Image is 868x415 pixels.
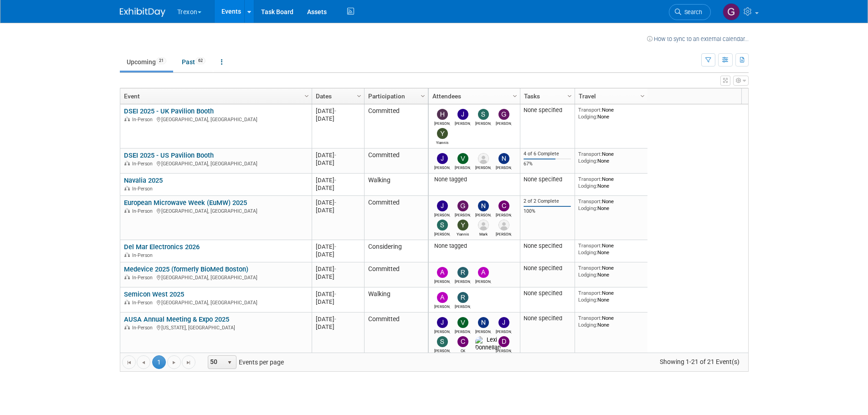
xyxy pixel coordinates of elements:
[132,325,155,331] span: In-Person
[478,109,489,120] img: Steve Groves
[120,8,165,17] img: ExhibitDay
[457,292,468,303] img: Randy Ruiz
[152,355,166,369] span: 1
[316,251,360,258] div: [DATE]
[316,206,360,214] div: [DATE]
[437,200,448,211] img: Jonathan Cracknell
[182,355,195,369] a: Go to the last page
[498,336,509,347] img: DeeAnn Vasquez-Medrano
[432,88,514,104] a: Attendees
[478,200,489,211] img: Nick Willey
[334,243,336,250] span: -
[156,57,166,64] span: 21
[316,243,360,251] div: [DATE]
[578,322,597,328] span: Lodging:
[316,323,360,331] div: [DATE]
[578,315,644,328] div: None None
[578,198,602,205] span: Transport:
[175,53,212,71] a: Past62
[132,208,155,214] span: In-Person
[578,183,597,189] span: Lodging:
[647,36,749,42] a: How to sync to an external calendar...
[364,313,428,415] td: Committed
[578,242,644,256] div: None None
[124,176,163,184] a: Navalia 2025
[434,347,450,353] div: Stephen Crabtree
[124,300,130,304] img: In-Person Event
[364,104,428,149] td: Committed
[316,315,360,323] div: [DATE]
[524,107,571,114] div: None specified
[510,88,520,102] a: Column Settings
[120,53,173,71] a: Upcoming21
[579,88,642,104] a: Travel
[437,153,448,164] img: Jonathan Hinkley
[316,184,360,192] div: [DATE]
[364,240,428,262] td: Considering
[578,205,597,211] span: Lodging:
[334,199,336,206] span: -
[167,355,181,369] a: Go to the next page
[578,315,602,321] span: Transport:
[524,176,571,183] div: None specified
[498,153,509,164] img: NICHOLE PIERSON
[524,208,571,215] div: 100%
[434,139,450,145] div: Yiannis Metallinos
[124,199,247,207] a: European Microwave Week (EuMW) 2025
[578,290,644,303] div: None None
[316,298,360,306] div: [DATE]
[434,231,450,236] div: Steve Groves
[578,198,644,211] div: None None
[124,115,308,123] div: [GEOGRAPHIC_DATA], [GEOGRAPHIC_DATA]
[124,252,130,257] img: In-Person Event
[524,161,571,167] div: 67%
[316,273,360,281] div: [DATE]
[578,272,597,278] span: Lodging:
[478,153,489,164] img: Richard Shirlow
[124,265,248,273] a: Medevice 2025 (formerly BioMed Boston)
[578,176,602,182] span: Transport:
[455,211,471,217] div: Gary Cassidy
[457,267,468,278] img: Randy Ruiz
[437,317,448,328] img: Jonathan Hinkley
[170,359,178,366] span: Go to the next page
[124,186,130,190] img: In-Person Event
[475,328,491,334] div: NICHOLE PIERSON
[226,359,233,366] span: select
[334,177,336,184] span: -
[303,92,310,100] span: Column Settings
[455,278,471,284] div: Randy Ruiz
[316,176,360,184] div: [DATE]
[124,159,308,167] div: [GEOGRAPHIC_DATA], [GEOGRAPHIC_DATA]
[524,242,571,250] div: None specified
[524,198,571,205] div: 2 of 2 Complete
[437,220,448,231] img: Steve Groves
[434,278,450,284] div: Armin Sadrameli
[478,317,489,328] img: NICHOLE PIERSON
[669,4,711,20] a: Search
[368,88,422,104] a: Participation
[478,267,489,278] img: Anna-Marie Lance
[524,88,569,104] a: Tasks
[496,347,512,353] div: DeeAnn Vasquez-Medrano
[124,107,214,115] a: DSEI 2025 - UK Pavilion Booth
[511,92,519,100] span: Column Settings
[125,359,133,366] span: Go to the first page
[434,303,450,309] div: Anna-Marie Lance
[364,262,428,287] td: Committed
[455,328,471,334] div: Vladimir Georgievski
[132,275,155,281] span: In-Person
[316,88,358,104] a: Dates
[496,328,512,334] div: Jonathan Cracknell
[137,355,150,369] a: Go to the previous page
[124,161,130,165] img: In-Person Event
[475,120,491,126] div: Steve Groves
[457,200,468,211] img: Gary Cassidy
[418,88,428,102] a: Column Settings
[578,290,602,296] span: Transport:
[457,109,468,120] img: Jonathan Cracknell
[334,108,336,114] span: -
[455,231,471,236] div: Yiannis Metallinos
[124,117,130,121] img: In-Person Event
[524,315,571,322] div: None specified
